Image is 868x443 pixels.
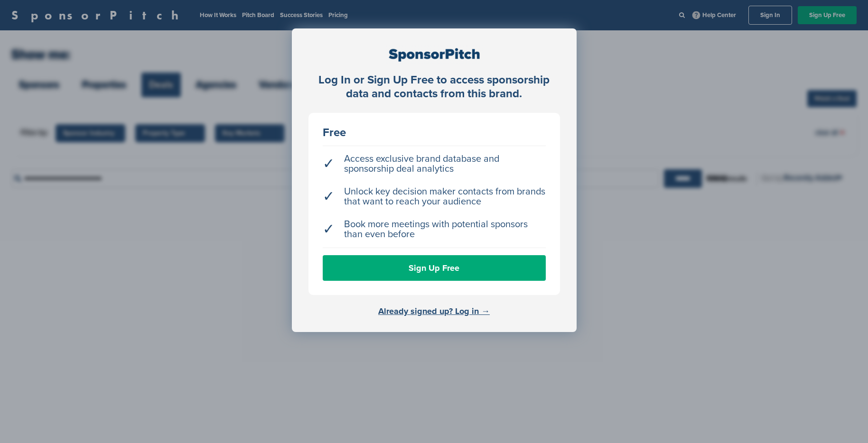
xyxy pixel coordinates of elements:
a: Already signed up? Log in → [378,306,490,316]
div: Free [323,127,546,138]
span: ✓ [323,224,335,234]
span: ✓ [323,159,335,169]
li: Unlock key decision maker contacts from brands that want to reach your audience [323,182,546,212]
span: ✓ [323,192,335,202]
li: Book more meetings with potential sponsors than even before [323,215,546,244]
a: Sign Up Free [323,255,546,281]
li: Access exclusive brand database and sponsorship deal analytics [323,149,546,179]
div: Log In or Sign Up Free to access sponsorship data and contacts from this brand. [308,74,560,101]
